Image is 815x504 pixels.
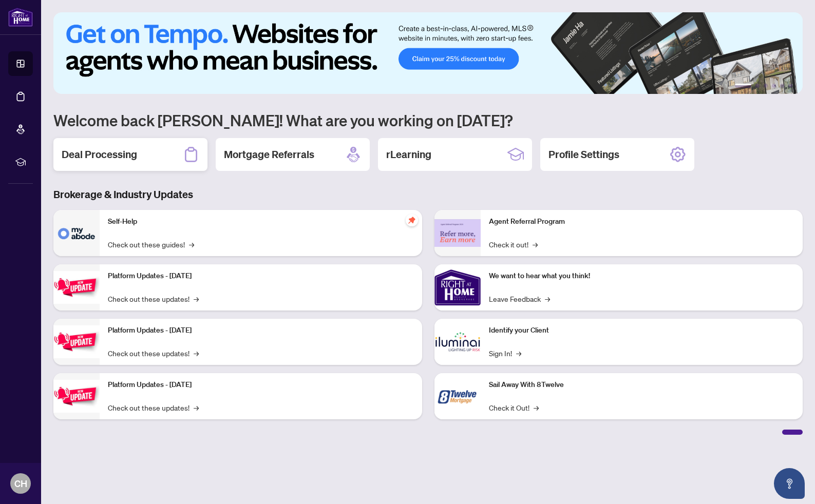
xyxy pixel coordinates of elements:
[788,84,792,88] button: 6
[53,325,100,358] img: Platform Updates - July 8, 2025
[108,402,199,413] a: Check out these updates!→
[53,110,803,130] h1: Welcome back [PERSON_NAME]! What are you working on [DATE]?
[755,84,760,88] button: 2
[489,402,539,413] a: Check it Out!→
[780,84,784,88] button: 5
[108,239,194,250] a: Check out these guides!→
[735,84,751,88] button: 1
[108,379,414,391] p: Platform Updates - [DATE]
[489,379,795,391] p: Sail Away With 8Twelve
[434,319,481,365] img: Identify your Client
[108,270,414,282] p: Platform Updates - [DATE]
[53,210,100,256] img: Self-Help
[108,216,414,227] p: Self-Help
[764,84,768,88] button: 3
[772,84,776,88] button: 4
[489,293,550,304] a: Leave Feedback→
[14,476,27,491] span: CH
[53,271,100,303] img: Platform Updates - July 21, 2025
[406,214,418,226] span: pushpin
[434,219,481,247] img: Agent Referral Program
[108,347,199,359] a: Check out these updates!→
[489,325,795,336] p: Identify your Client
[534,402,539,413] span: →
[189,239,194,250] span: →
[489,270,795,282] p: We want to hear what you think!
[434,373,481,419] img: Sail Away With 8Twelve
[434,264,481,311] img: We want to hear what you think!
[108,293,199,304] a: Check out these updates!→
[516,347,521,359] span: →
[548,147,619,162] h2: Profile Settings
[224,147,314,162] h2: Mortgage Referrals
[62,147,137,162] h2: Deal Processing
[545,293,550,304] span: →
[489,216,795,227] p: Agent Referral Program
[53,187,803,202] h3: Brokerage & Industry Updates
[53,380,100,412] img: Platform Updates - June 23, 2025
[194,347,199,359] span: →
[194,402,199,413] span: →
[386,147,431,162] h2: rLearning
[489,239,538,250] a: Check it out!→
[8,8,33,27] img: logo
[53,12,803,94] img: Slide 0
[533,239,538,250] span: →
[194,293,199,304] span: →
[489,347,521,359] a: Sign In!→
[108,325,414,336] p: Platform Updates - [DATE]
[774,468,805,499] button: Open asap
